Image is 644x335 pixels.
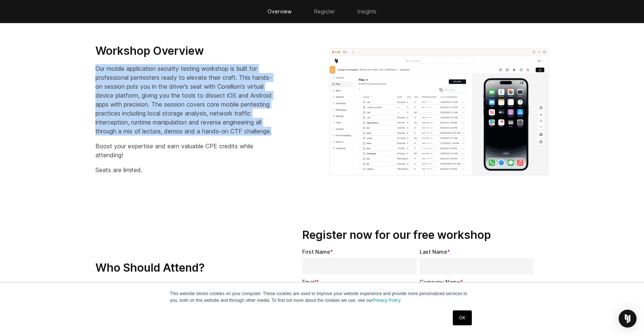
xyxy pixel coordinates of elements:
[373,298,401,303] a: Privacy Policy.
[453,310,472,325] a: OK
[95,165,278,174] p: Seats are limited.
[170,290,474,304] p: This website stores cookies on your computer. These cookies are used to improve your website expe...
[95,44,278,58] h3: Workshop Overview
[302,279,316,285] span: Email
[302,228,537,242] h3: Register now for our free workshop
[619,310,637,328] div: Open Intercom Messenger
[95,142,253,159] span: Boost your expertise and earn valuable CPE credits while attending!
[302,249,330,255] span: First Name
[95,64,278,136] p: Our mobile application security testing workshop is built for professional pentesters ready to el...
[95,261,258,275] h3: Who Should Attend?
[420,249,447,255] span: Last Name
[420,279,460,285] span: Company Name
